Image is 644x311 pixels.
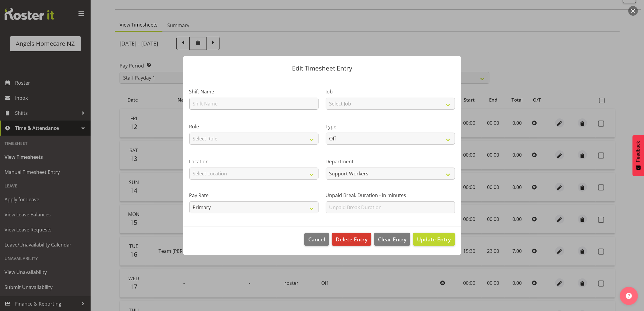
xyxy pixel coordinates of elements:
input: Shift Name [189,98,319,110]
label: Location [189,158,319,165]
label: Shift Name [189,88,319,95]
button: Cancel [304,233,329,246]
button: Update Entry [413,233,455,246]
span: Cancel [308,235,325,243]
label: Unpaid Break Duration - in minutes [326,192,455,199]
span: Clear Entry [378,235,406,243]
label: Type [326,123,455,130]
label: Pay Rate [189,192,319,199]
img: help-xxl-2.png [626,293,632,299]
button: Feedback - Show survey [633,135,644,176]
label: Job [326,88,455,95]
span: Update Entry [417,236,451,243]
label: Department [326,158,455,165]
button: Clear Entry [374,233,410,246]
button: Delete Entry [332,233,371,246]
span: Delete Entry [336,235,367,243]
span: Feedback [636,141,641,162]
input: Unpaid Break Duration [326,201,455,213]
label: Role [189,123,319,130]
p: Edit Timesheet Entry [189,65,455,71]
